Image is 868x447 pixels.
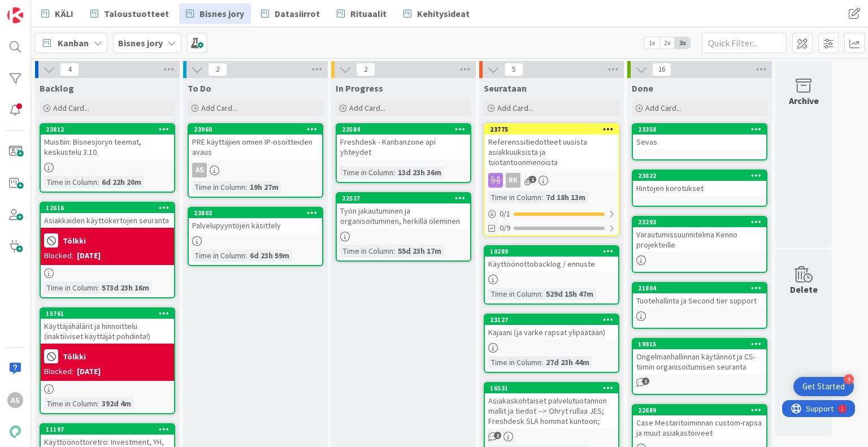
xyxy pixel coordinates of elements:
[490,248,618,255] div: 10289
[340,166,393,179] div: Time in Column
[543,356,592,368] div: 27d 23h 44m
[99,281,152,294] div: 573d 23h 16m
[675,37,690,49] span: 3x
[529,176,536,183] span: 1
[485,257,618,271] div: Käyttöönottobacklog / ennuste
[633,124,766,149] div: 23358Sevas
[104,7,169,20] span: Taloustuotteet
[633,283,766,293] div: 21804
[60,63,79,76] span: 4
[633,171,766,196] div: 23622Hintojen korotukset
[41,124,174,159] div: 23812Muistiin: Bisnesjoryn teemat, keskustelu 3.10.
[41,124,174,134] div: 23812
[789,94,819,107] div: Archive
[644,37,659,49] span: 1x
[340,245,393,257] div: Time in Column
[189,208,322,233] div: 23803Palvelupyyntöjen käsittely
[485,315,618,340] div: 23127Kajaani (ja varke rapsat ylipäätään)
[337,124,470,159] div: 23584Freshdesk - Kanbanzone api yhteydet
[633,171,766,181] div: 23622
[77,366,101,377] div: [DATE]
[633,283,766,308] div: 21804Tuotehallinta ja Second tier support
[485,383,618,393] div: 16531
[41,309,174,319] div: 15761
[349,103,385,113] span: Add Card...
[245,181,247,193] span: :
[192,181,245,193] div: Time in Column
[793,377,854,396] div: Open Get Started checklist, remaining modules: 4
[633,405,766,440] div: 22689Case Mestaritoiminnan custom-rapsa ja muut asiakastoiveet
[633,217,766,252] div: 23293Varautumissuunnitelma Kenno projekteille
[97,397,99,410] span: :
[41,203,174,228] div: 12616Asiakkaiden käyttökertojen seuranta
[41,424,174,435] div: 11197
[633,339,766,374] div: 19915Ongelmanhallinnan käytännöt ja CS-tiimin organisoitumisen seuranta
[41,134,174,159] div: Muistiin: Bisnesjoryn teemat, keskustelu 3.10.
[541,191,543,203] span: :
[633,339,766,349] div: 19915
[247,181,281,193] div: 19h 27m
[97,281,99,294] span: :
[485,246,618,257] div: 10289
[34,3,80,24] a: KÄLI
[189,163,322,177] div: AS
[77,250,101,262] div: [DATE]
[393,245,395,257] span: :
[189,218,322,233] div: Palvelupyyntöjen käsittely
[490,316,618,324] div: 23127
[485,124,618,134] div: 23775
[497,103,533,113] span: Add Card...
[504,63,523,76] span: 5
[337,134,470,159] div: Freshdesk - Kanbanzone api yhteydet
[638,340,766,348] div: 19915
[395,245,444,257] div: 55d 23h 17m
[638,172,766,180] div: 23622
[659,37,675,49] span: 2x
[44,397,97,410] div: Time in Column
[633,349,766,374] div: Ongelmanhallinnan käytännöt ja CS-tiimin organisoitumisen seuranta
[44,176,97,188] div: Time in Column
[63,353,86,361] b: Tölkki
[633,217,766,227] div: 23293
[179,3,251,24] a: Bisnes jory
[342,194,470,202] div: 22527
[189,208,322,218] div: 23803
[490,384,618,392] div: 16531
[844,374,854,384] div: 4
[53,103,89,113] span: Add Card...
[541,356,543,368] span: :
[194,209,322,217] div: 23803
[645,103,682,113] span: Add Card...
[633,227,766,252] div: Varautumissuunnitelma Kenno projekteille
[633,405,766,415] div: 22689
[485,124,618,170] div: 23775Referenssitiedotteet uusista asiakkuuksista ja tuotantoonmenoista
[41,309,174,344] div: 15761Käyttäjähälärit ja hinnoittelu (inaktiiviset käyttäjät pohdinta!)
[199,7,244,20] span: Bisnes jory
[55,7,73,20] span: KÄLI
[543,191,588,203] div: 7d 18h 13m
[633,134,766,149] div: Sevas
[247,249,292,262] div: 6d 23h 59m
[485,207,618,221] div: 0/1
[652,63,671,76] span: 16
[330,3,393,24] a: Rituaalit
[642,377,649,385] span: 1
[638,125,766,133] div: 23358
[46,310,174,318] div: 15761
[337,124,470,134] div: 23584
[485,383,618,428] div: 16531Asiakaskohtaiset palvelutuotannon mallit ja tiedot --> Ohryt rullaa JES; Freshdesk SLA homma...
[417,7,470,20] span: Kehitysideat
[638,406,766,414] div: 22689
[44,250,73,262] div: Blocked:
[490,125,618,133] div: 23775
[488,288,541,300] div: Time in Column
[99,397,134,410] div: 392d 4m
[46,204,174,212] div: 12616
[790,283,818,296] div: Delete
[500,222,510,234] span: 0/9
[46,426,174,433] div: 11197
[40,83,74,94] span: Backlog
[484,83,527,94] span: Seurataan
[24,2,51,15] span: Support
[633,124,766,134] div: 23358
